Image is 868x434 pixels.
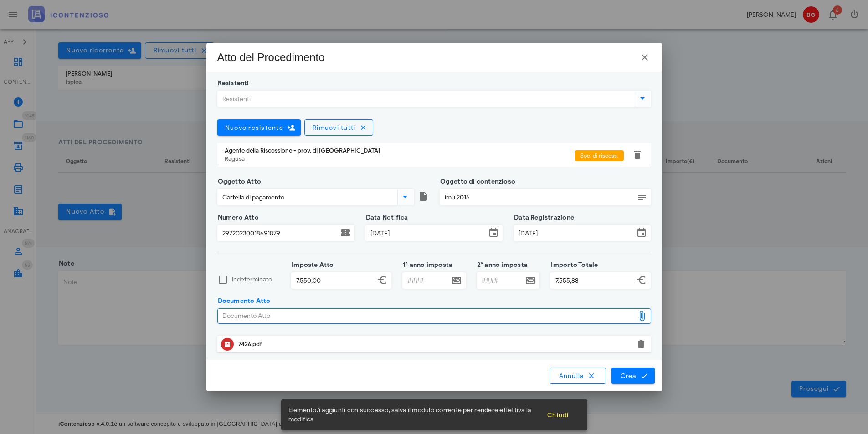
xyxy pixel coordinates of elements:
[218,225,338,241] input: Numero Atto
[312,124,356,132] span: Rimuovi tutti
[218,309,635,323] div: Documento Atto
[437,177,516,186] label: Oggetto di contenzioso
[289,260,334,270] label: Imposte Atto
[558,372,597,380] span: Annulla
[363,213,408,222] label: Data Notifica
[221,338,234,351] button: Clicca per aprire un'anteprima del file o scaricarlo
[238,341,630,348] div: 7426.pdf
[400,260,452,270] label: 1° anno imposta
[632,149,643,160] button: Elimina
[304,119,374,136] button: Rimuovi tutti
[620,372,646,380] span: Crea
[551,273,634,288] input: Importo Totale
[580,150,618,161] span: Soc. di riscoss.
[550,368,606,384] button: Annulla
[215,213,259,222] label: Numero Atto
[225,155,575,163] div: Ragusa
[225,147,575,154] div: Agente della Riscossione - prov. di [GEOGRAPHIC_DATA]
[225,124,283,132] span: Nuovo resistente
[215,296,271,306] label: Documento Atto
[217,119,301,136] button: Nuovo resistente
[611,368,654,384] button: Crea
[636,339,647,350] button: Elimina
[218,91,633,107] input: Resistenti
[232,275,281,284] label: Indeterminato
[292,273,375,288] input: Imposte Atto
[403,273,449,288] input: ####
[215,79,249,88] label: Resistenti
[548,260,598,270] label: Importo Totale
[217,50,325,65] div: Atto del Procedimento
[238,337,630,352] div: Clicca per aprire un'anteprima del file o scaricarlo
[215,177,262,186] label: Oggetto Atto
[218,189,395,205] input: Oggetto Atto
[511,213,574,222] label: Data Registrazione
[440,189,635,205] input: Oggetto di contenzioso
[474,260,528,270] label: 2° anno imposta
[477,273,524,288] input: ####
